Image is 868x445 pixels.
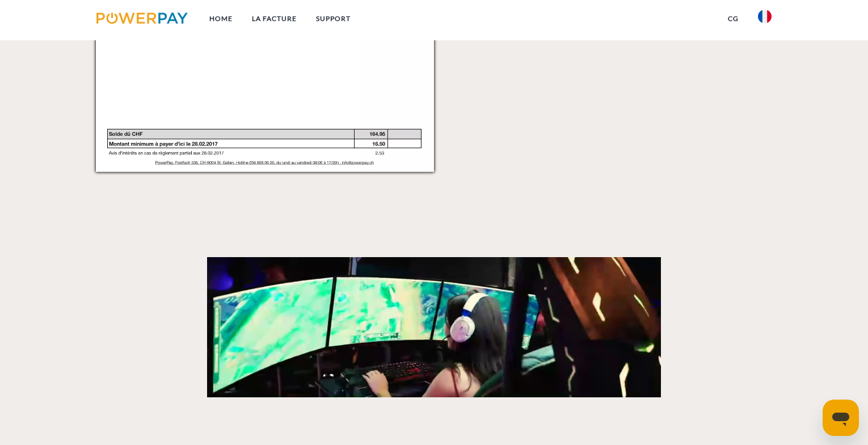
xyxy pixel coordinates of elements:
iframe: Bouton de lancement de la fenêtre de messagerie [823,400,859,436]
img: logo-powerpay.svg [96,12,188,24]
a: Home [200,9,242,29]
a: LA FACTURE [242,9,306,29]
a: Fallback Image [96,257,772,397]
img: fr [758,10,772,23]
a: CG [718,9,748,29]
a: Support [306,9,360,29]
